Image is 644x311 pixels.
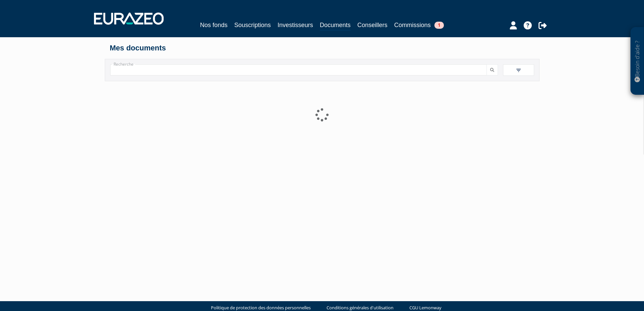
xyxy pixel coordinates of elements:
p: Besoin d'aide ? [634,31,641,92]
a: Documents [320,20,351,31]
h4: Mes documents [110,44,534,52]
a: CGU Lemonway [409,305,442,311]
a: Nos fonds [200,20,228,30]
a: Conseillers [357,20,387,30]
a: Commissions1 [394,20,444,30]
span: 1 [434,22,444,29]
input: Recherche [110,64,487,75]
img: 1732889491-logotype_eurazeo_blanc_rvb.png [94,13,164,25]
img: filter.svg [516,67,522,73]
a: Investisseurs [278,20,313,30]
a: Souscriptions [234,20,271,30]
a: Politique de protection des données personnelles [211,305,311,311]
a: Conditions générales d'utilisation [327,305,393,311]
